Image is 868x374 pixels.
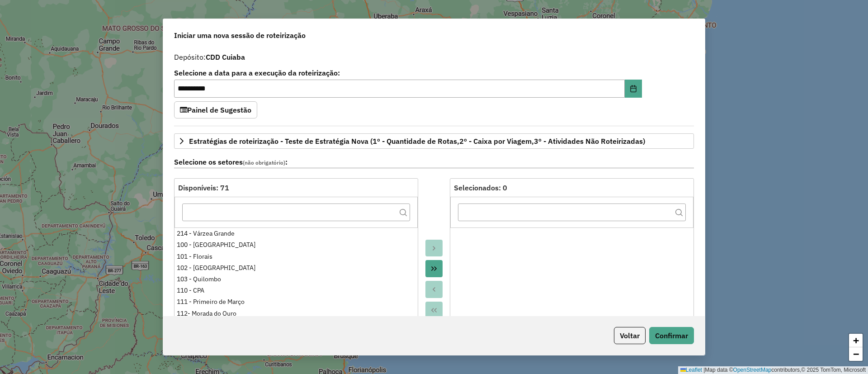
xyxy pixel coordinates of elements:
button: Move All to Target [425,260,443,277]
button: Confirmar [649,327,694,344]
a: Zoom out [849,347,863,361]
div: 214 - Várzea Grande [177,229,415,238]
div: 101 - Florais [177,252,415,261]
span: + [853,335,859,346]
span: − [853,348,859,360]
div: Disponíveis: 71 [178,182,414,193]
span: (não obrigatório) [243,159,285,166]
div: Map data © contributors,© 2025 TomTom, Microsoft [678,366,868,374]
a: OpenStreetMap [733,367,772,373]
div: Depósito: [174,52,694,62]
a: Zoom in [849,334,863,347]
button: Voltar [614,327,646,344]
strong: CDD Cuiaba [206,52,245,62]
div: 112- Morada do Ouro [177,309,415,318]
div: 103 - Quilombo [177,275,415,284]
div: 102 - [GEOGRAPHIC_DATA] [177,263,415,273]
span: | [703,367,705,373]
div: Selecionados: 0 [454,182,690,193]
button: Painel de Sugestão [174,101,257,118]
span: Iniciar uma nova sessão de roteirização [174,30,306,41]
label: Selecione os setores : [174,156,694,169]
button: Choose Date [625,80,642,98]
div: 111 - Primeiro de Março [177,297,415,307]
div: 100 - [GEOGRAPHIC_DATA] [177,240,415,250]
label: Selecione a data para a execução da roteirização: [174,67,642,78]
div: 110 - CPA [177,286,415,295]
span: Estratégias de roteirização - Teste de Estratégia Nova (1º - Quantidade de Rotas,2º - Caixa por V... [189,137,645,145]
a: Leaflet [680,367,702,373]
